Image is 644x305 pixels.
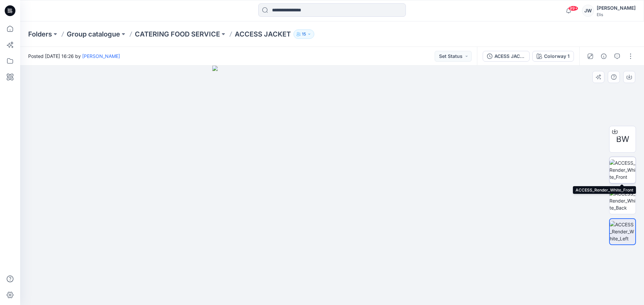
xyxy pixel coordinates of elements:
[28,53,120,60] span: Posted [DATE] 16:26 by
[568,6,578,11] span: 99+
[544,53,570,60] div: Colorway 1
[302,30,306,38] p: 15
[598,51,609,62] button: Details
[616,133,629,145] span: BW
[235,29,291,39] p: ACCESS JACKET
[597,12,636,17] div: Elis
[82,53,120,59] a: [PERSON_NAME]
[609,190,636,211] img: ACCESS_Render_White_Back
[597,4,636,12] div: [PERSON_NAME]
[532,51,574,62] button: Colorway 1
[494,53,525,60] div: ACESS JACKET
[135,29,220,39] a: CATERING FOOD SERVICE
[609,159,636,180] img: ACCESS_Render_White_Front
[212,66,452,305] img: eyJhbGciOiJIUzI1NiIsImtpZCI6IjAiLCJzbHQiOiJzZXMiLCJ0eXAiOiJKV1QifQ.eyJkYXRhIjp7InR5cGUiOiJzdG9yYW...
[28,29,52,39] a: Folders
[610,221,635,242] img: ACCESS_Render_White_Left
[582,5,594,17] div: JW
[67,29,120,39] a: Group catalogue
[483,51,530,62] button: ACESS JACKET
[293,29,314,39] button: 15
